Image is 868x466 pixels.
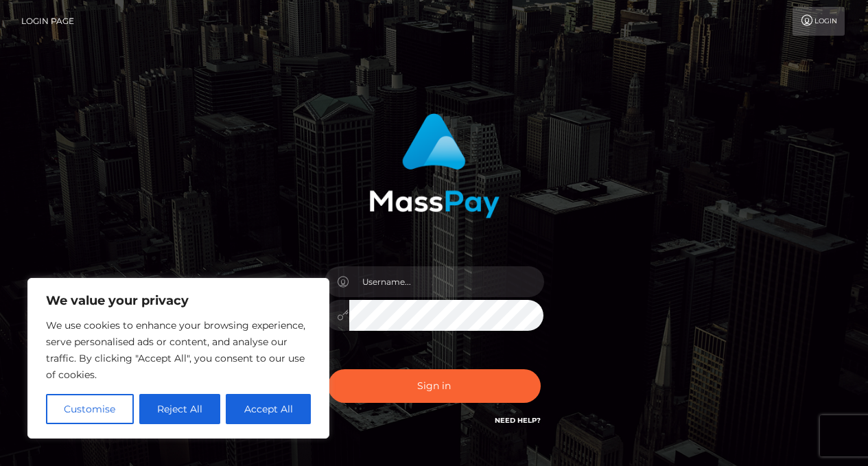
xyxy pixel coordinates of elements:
img: MassPay Login [369,113,500,218]
a: Need Help? [495,416,541,425]
a: Login Page [21,7,74,36]
a: Login [793,7,845,36]
p: We use cookies to enhance your browsing experience, serve personalised ads or content, and analys... [46,317,311,383]
button: Reject All [139,394,221,424]
button: Sign in [328,369,541,403]
button: Customise [46,394,134,424]
p: We value your privacy [46,292,311,309]
div: We value your privacy [27,278,329,439]
input: Username... [349,266,544,297]
button: Accept All [226,394,311,424]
